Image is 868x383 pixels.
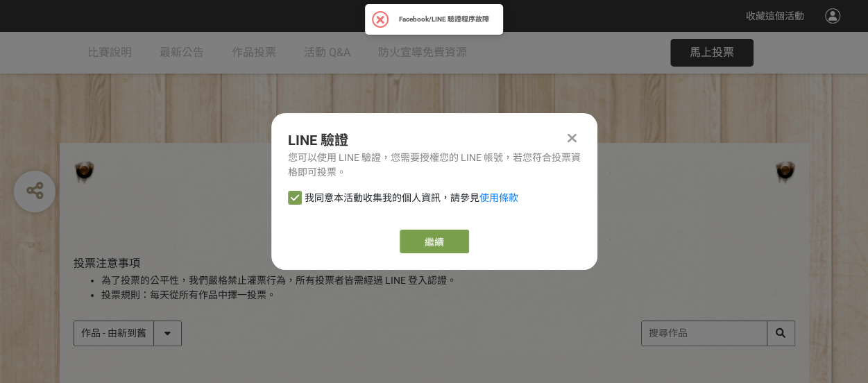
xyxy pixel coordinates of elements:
span: 我同意本活動收集我的個人資訊，請參見 [305,191,518,205]
span: 收藏這個活動 [746,10,804,22]
span: 投票注意事項 [74,257,140,270]
a: 最新公告 [160,32,204,74]
input: 搜尋作品 [642,321,794,346]
a: 使用條款 [479,192,518,203]
div: 您可以使用 LINE 驗證，您需要授權您的 LINE 帳號，若您符合投票資格即可投票。 [288,151,581,180]
a: 比賽說明 [87,32,132,74]
a: 活動 Q&A [304,32,350,74]
span: 活動 Q&A [304,46,350,59]
div: LINE 驗證 [288,130,581,151]
span: 馬上投票 [690,46,734,59]
li: 為了投票的公平性，我們嚴格禁止灌票行為，所有投票者皆需經過 LINE 登入認證。 [101,273,795,288]
a: 防火宣導免費資源 [378,32,467,74]
span: 防火宣導免費資源 [378,46,467,59]
a: 繼續 [400,230,469,253]
span: 最新公告 [160,46,204,59]
a: 作品投票 [232,32,276,74]
li: 投票規則：每天從所有作品中擇一投票。 [101,288,795,303]
span: 作品投票 [232,46,276,59]
button: 馬上投票 [670,39,754,67]
h1: 投票列表 [74,237,795,253]
span: 比賽說明 [87,46,132,59]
